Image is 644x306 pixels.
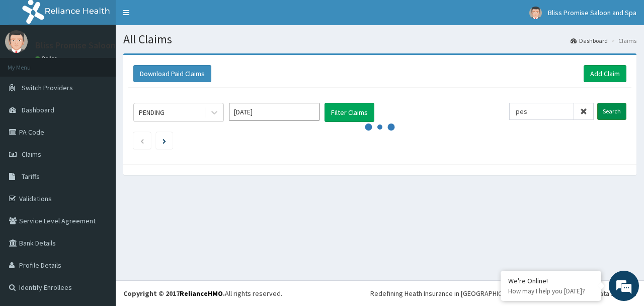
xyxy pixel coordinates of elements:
[509,103,574,120] input: Search by HMO ID
[5,30,28,53] img: User Image
[35,55,59,62] a: Online
[597,103,626,120] input: Search
[229,103,319,121] input: Select Month and Year
[370,288,636,298] div: Redefining Heath Insurance in [GEOGRAPHIC_DATA] using Telemedicine and Data Science!
[365,112,395,142] svg: audio-loading
[571,36,608,45] a: Dashboard
[22,105,54,114] span: Dashboard
[180,289,223,298] a: RelianceHMO
[529,7,542,19] img: User Image
[35,41,149,50] p: Bliss Promise Saloon and Spa
[163,136,166,145] a: Next page
[609,36,636,45] li: Claims
[22,150,41,159] span: Claims
[508,276,594,285] div: We're Online!
[22,172,40,181] span: Tariffs
[548,8,636,17] span: Bliss Promise Saloon and Spa
[123,33,636,46] h1: All Claims
[325,103,374,122] button: Filter Claims
[123,289,225,298] strong: Copyright © 2017 .
[584,65,626,82] a: Add Claim
[140,136,144,145] a: Previous page
[508,287,594,295] p: How may I help you today?
[133,65,211,82] button: Download Paid Claims
[22,83,73,92] span: Switch Providers
[139,107,165,117] div: PENDING
[116,280,644,306] footer: All rights reserved.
